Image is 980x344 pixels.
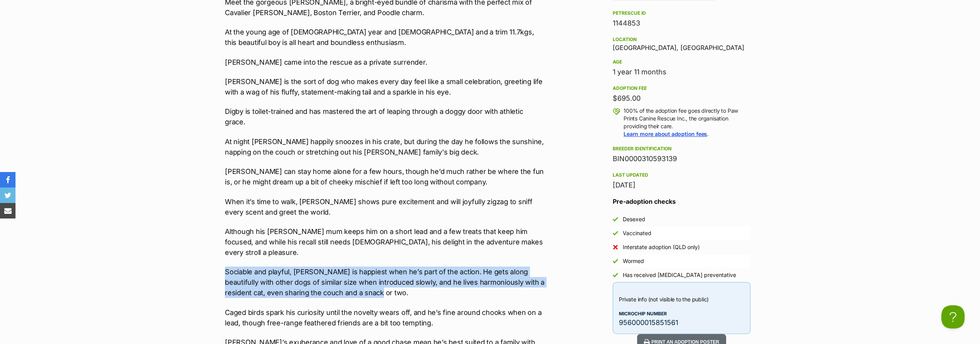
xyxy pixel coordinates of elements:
div: 1144853 [613,18,750,29]
div: Location [613,36,750,43]
div: Desexed [623,215,645,223]
div: [DATE] [613,180,750,191]
p: Caged birds spark his curiosity until the novelty wears off, and he’s fine around chooks when on ... [225,307,545,328]
p: Microchip number [619,310,744,317]
h3: Pre-adoption checks [613,197,750,206]
img: Yes [613,230,618,236]
div: Vaccinated [623,229,651,237]
img: Yes [613,272,618,278]
div: Last updated [613,172,750,178]
p: 100% of the adoption fee goes directly to Paw Prints Canine Rescue Inc., the organisation providi... [624,107,750,138]
p: Sociable and playful, [PERSON_NAME] is happiest when he’s part of the action. He gets along beaut... [225,267,545,298]
p: At night [PERSON_NAME] happily snoozes in his crate, but during the day he follows the sunshine, ... [225,136,545,157]
div: Age [613,59,750,65]
p: Private info (not visible to the public) [619,295,744,303]
p: Although his [PERSON_NAME] mum keeps him on a short lead and a few treats that keep him focused, ... [225,226,545,258]
p: 956000015851561 [619,317,744,328]
div: $695.00 [613,93,750,104]
img: No [613,244,618,250]
p: [PERSON_NAME] is the sort of dog who makes every day feel like a small celebration, greeting life... [225,76,545,97]
img: Yes [613,258,618,264]
p: [PERSON_NAME] came into the rescue as a private surrender. [225,57,545,67]
div: Breeder identification [613,146,750,152]
div: PetRescue ID [613,10,750,16]
div: 1 year 11 months [613,67,750,77]
div: Adoption fee [613,85,750,91]
div: [GEOGRAPHIC_DATA], [GEOGRAPHIC_DATA] [613,35,750,51]
div: BIN0000310593139 [613,153,750,164]
img: Yes [613,217,618,222]
iframe: Help Scout Beacon - Open [941,305,965,329]
div: Has received [MEDICAL_DATA] preventative [623,271,736,279]
p: At the young age of [DEMOGRAPHIC_DATA] year and [DEMOGRAPHIC_DATA] and a trim 11.7kgs, this beaut... [225,27,545,48]
p: When it’s time to walk, [PERSON_NAME] shows pure excitement and will joyfully zigzag to sniff eve... [225,196,545,217]
p: Digby is toilet-trained and has mastered the art of leaping through a doggy door with athletic gr... [225,106,545,127]
p: [PERSON_NAME] can stay home alone for a few hours, though he’d much rather be where the fun is, o... [225,166,545,187]
a: Learn more about adoption fees [624,131,707,137]
div: Interstate adoption (QLD only) [623,243,700,251]
div: Wormed [623,257,644,265]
